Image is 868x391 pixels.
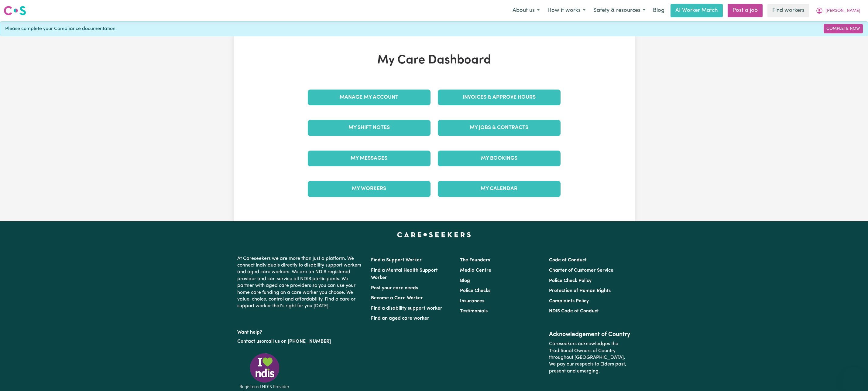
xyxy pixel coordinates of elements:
a: Invoices & Approve Hours [438,90,561,105]
a: Charter of Customer Service [549,268,613,273]
a: My Messages [308,151,431,166]
iframe: Button to launch messaging window, conversation in progress [844,367,863,386]
button: My Account [812,4,864,17]
a: Insurances [460,299,484,304]
a: Blog [460,278,470,283]
span: Please complete your Compliance documentation. [5,25,117,32]
a: Complete Now [824,24,863,33]
a: Careseekers logo [4,4,26,18]
a: Become a Care Worker [371,296,423,301]
a: Police Checks [460,288,490,293]
a: Find an aged care worker [371,316,429,321]
a: Manage My Account [308,90,431,105]
button: About us [509,4,544,17]
a: Find a disability support worker [371,306,442,311]
a: call us on [PHONE_NUMBER] [266,339,331,344]
a: AI Worker Match [671,4,723,17]
img: Careseekers logo [4,5,26,16]
p: Careseekers acknowledges the Traditional Owners of Country throughout [GEOGRAPHIC_DATA]. We pay o... [549,338,631,377]
a: My Calendar [438,181,561,197]
a: Find workers [767,4,809,17]
a: Code of Conduct [549,258,587,263]
a: Careseekers home page [397,232,471,237]
a: The Founders [460,258,490,263]
a: Testimonials [460,309,488,314]
a: Police Check Policy [549,278,592,283]
a: My Shift Notes [308,120,431,136]
a: Post a job [728,4,763,17]
a: Find a Support Worker [371,258,422,263]
button: Safety & resources [589,4,649,17]
p: At Careseekers we are more than just a platform. We connect individuals directly to disability su... [237,253,364,312]
a: Protection of Human Rights [549,288,611,293]
a: Media Centre [460,268,491,273]
a: My Jobs & Contracts [438,120,561,136]
a: Blog [649,4,668,17]
button: How it works [544,4,589,17]
a: Complaints Policy [549,299,589,304]
h1: My Care Dashboard [304,53,564,68]
h2: Acknowledgement of Country [549,331,631,338]
p: or [237,336,364,347]
a: Post your care needs [371,286,418,291]
p: Want help? [237,327,364,336]
span: [PERSON_NAME] [825,8,860,14]
a: NDIS Code of Conduct [549,309,599,314]
a: My Bookings [438,151,561,166]
img: Registered NDIS provider [237,352,292,390]
a: Contact us [237,339,261,344]
a: My Workers [308,181,431,197]
a: Find a Mental Health Support Worker [371,268,438,280]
